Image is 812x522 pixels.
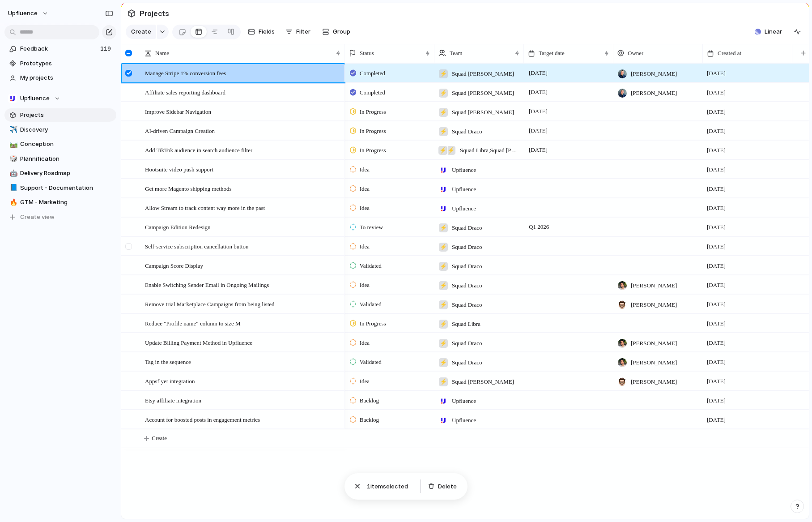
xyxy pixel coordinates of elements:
span: [DATE] [707,204,726,213]
span: [DATE] [707,300,726,309]
div: ✈️ [9,124,16,135]
span: Enable Switching Sender Email in Ongoing Mailings [145,279,269,290]
span: Squad Draco [452,300,482,309]
span: Campaign Edition Redesign [145,222,211,232]
span: Allow Stream to track content way more in the past [145,202,265,213]
span: Squad [PERSON_NAME] [452,377,514,386]
span: Reduce "Profile name" column to size M [145,318,241,328]
span: [DATE] [707,88,726,97]
span: 1 [367,483,370,490]
span: [PERSON_NAME] [631,358,677,367]
div: 🛤️Conception [4,137,116,151]
span: [DATE] [527,145,550,155]
div: ⚡ [439,223,448,232]
span: [DATE] [707,165,726,174]
span: [DATE] [707,281,726,290]
span: [PERSON_NAME] [631,281,677,290]
span: Q1 2026 [527,222,551,232]
span: Manage Stripe 1% conversion fees [145,68,226,78]
div: ⚡ [439,300,448,309]
span: [DATE] [527,106,550,117]
span: 119 [100,44,113,53]
span: Hootsuite video push support [145,164,213,174]
span: Prototypes [20,59,113,68]
div: ⚡ [439,358,448,367]
div: ⚡ [439,108,448,117]
button: 📘 [8,184,17,193]
span: Squad Draco [452,243,482,252]
a: 🎲Plannification [4,152,116,166]
div: ⚡ [439,89,448,98]
span: [DATE] [707,242,726,251]
span: Get more Magento shipping methods [145,183,232,193]
span: Squad Libra [452,320,480,329]
span: Squad Draco [452,223,482,232]
span: Projects [138,5,171,21]
span: [DATE] [707,415,726,424]
button: ✈️ [8,125,17,134]
span: Appsflyer integration [145,376,195,386]
a: My projects [4,71,116,85]
button: 🎲 [8,154,17,163]
span: In Progress [360,127,386,136]
span: Validated [360,358,382,367]
span: Target date [539,49,565,58]
span: [DATE] [707,338,726,347]
span: Validated [360,261,382,270]
span: Created at [718,49,741,58]
div: ⚡ [439,127,448,136]
div: 🤖Delivery Roadmap [4,167,116,180]
span: Upfluence [452,416,476,425]
span: [DATE] [527,68,550,78]
span: [DATE] [707,396,726,405]
span: Projects [20,111,113,120]
span: [DATE] [707,146,726,155]
span: [PERSON_NAME] [631,339,677,348]
div: 🛤️ [9,139,16,150]
span: Squad Libra , Squad [PERSON_NAME] [460,146,520,155]
span: Idea [360,165,370,174]
div: 🤖 [9,168,16,179]
span: Support - Documentation [20,184,113,193]
a: Prototypes [4,57,116,70]
span: Upfluence [8,9,38,18]
span: Completed [360,88,385,97]
span: To review [360,223,383,232]
span: [PERSON_NAME] [631,377,677,386]
span: Upfluence [452,204,476,213]
div: ⚡ [439,320,448,329]
span: Upfluence [20,94,50,103]
span: Idea [360,338,370,347]
span: Create [152,434,167,443]
span: Squad Draco [452,339,482,348]
span: [PERSON_NAME] [631,89,677,98]
a: 🔥GTM - Marketing [4,196,116,209]
span: Upfluence [452,397,476,406]
span: Squad [PERSON_NAME] [452,108,514,117]
span: Squad Draco [452,127,482,136]
button: Upfluence [4,92,116,105]
div: 🔥 [9,197,16,208]
span: [PERSON_NAME] [631,69,677,78]
div: 📘Support - Documentation [4,181,116,195]
span: In Progress [360,319,386,328]
button: Filter [282,25,314,39]
span: Owner [628,49,643,58]
span: Fields [259,27,275,36]
span: Group [333,27,350,36]
div: ⚡ [439,281,448,290]
div: 📘 [9,183,16,193]
span: Squad [PERSON_NAME] [452,69,514,78]
div: ⚡ [438,146,447,155]
span: Conception [20,140,113,149]
span: Idea [360,184,370,193]
span: Self-service subscription cancellation button [145,241,248,251]
span: Create [131,27,151,36]
span: [PERSON_NAME] [631,300,677,309]
span: Squad [PERSON_NAME] [452,89,514,98]
span: [DATE] [707,107,726,116]
span: [DATE] [707,184,726,193]
span: Team [450,49,463,58]
span: Plannification [20,154,113,163]
div: ⚡ [439,69,448,78]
